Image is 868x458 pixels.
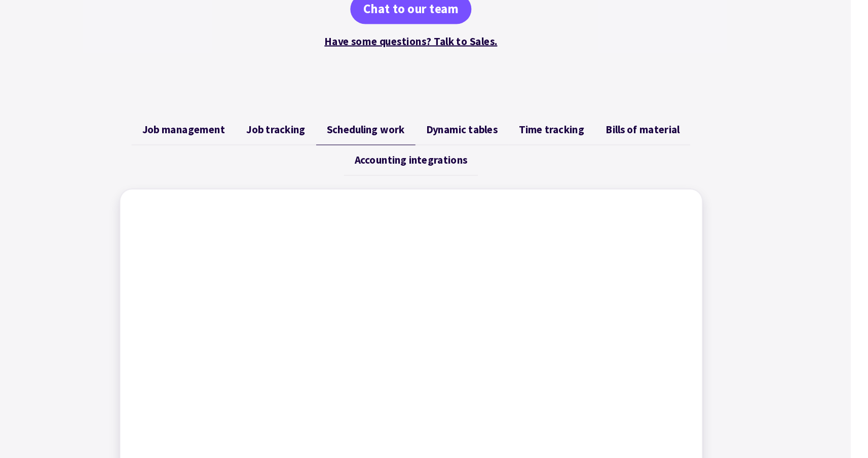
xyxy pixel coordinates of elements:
[179,117,257,129] span: Job management
[690,349,868,458] iframe: Chat Widget
[619,117,689,129] span: Bills of material
[352,32,516,45] a: Have some questions? Talk to Sales.
[448,117,516,129] span: Dynamic tables
[537,117,598,129] span: Time tracking
[278,117,334,129] span: Job tracking
[381,146,487,158] span: Accounting integrations
[354,117,428,129] span: Scheduling work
